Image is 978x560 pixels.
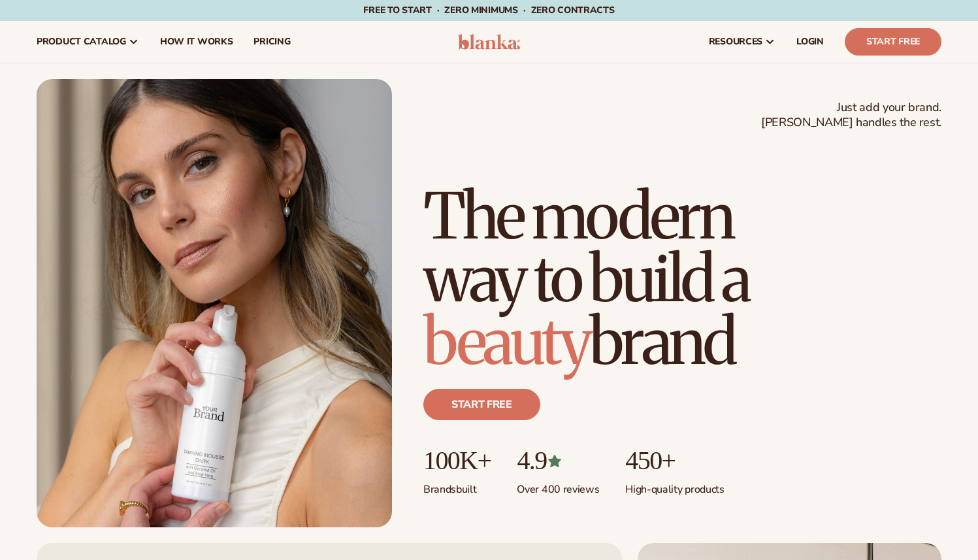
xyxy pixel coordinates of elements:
a: Start free [423,389,540,420]
a: resources [698,21,786,63]
h1: The modern way to build a brand [423,185,941,373]
p: 450+ [625,446,724,475]
span: resources [709,37,762,47]
img: Female holding tanning mousse. [37,79,392,527]
span: Just add your brand. [PERSON_NAME] handles the rest. [761,100,941,131]
span: LOGIN [796,37,824,47]
span: How It Works [160,37,233,47]
a: How It Works [150,21,244,63]
a: pricing [243,21,301,63]
a: product catalog [26,21,150,63]
span: beauty [423,303,589,381]
p: 100K+ [423,446,491,475]
span: Free to start · ZERO minimums · ZERO contracts [363,4,614,16]
span: product catalog [37,37,126,47]
a: LOGIN [786,21,834,63]
p: High-quality products [625,475,724,497]
img: logo [458,34,520,50]
p: 4.9 [517,446,599,475]
a: Start Free [845,28,941,56]
p: Brands built [423,475,491,497]
p: Over 400 reviews [517,475,599,497]
span: pricing [253,37,290,47]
